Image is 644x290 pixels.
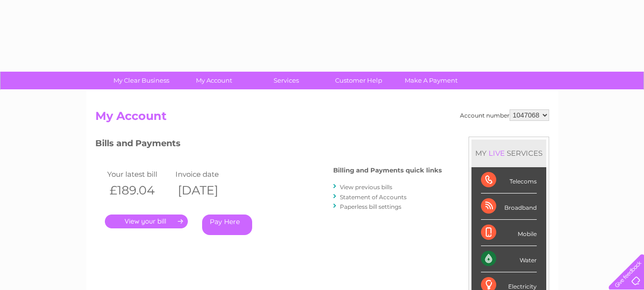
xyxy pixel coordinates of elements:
a: My Clear Business [102,72,181,89]
a: My Account [174,72,253,89]
a: View previous bills [340,183,392,191]
a: Make A Payment [392,72,470,89]
td: Invoice date [173,168,242,181]
a: Pay Here [202,215,252,235]
a: Services [247,72,326,89]
a: Statement of Accounts [340,193,407,201]
a: Customer Help [319,72,398,89]
div: Telecoms [481,167,537,193]
a: Paperless bill settings [340,203,401,210]
h2: My Account [95,109,549,128]
div: Broadband [481,193,537,220]
th: £189.04 [105,181,174,200]
div: MY SERVICES [471,140,546,167]
div: Water [481,246,537,272]
div: Account number [460,109,549,121]
a: . [105,215,188,228]
td: Your latest bill [105,168,174,181]
div: LIVE [487,149,507,158]
h4: Billing and Payments quick links [333,167,442,174]
div: Mobile [481,220,537,246]
th: [DATE] [173,181,242,200]
h3: Bills and Payments [95,137,442,153]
